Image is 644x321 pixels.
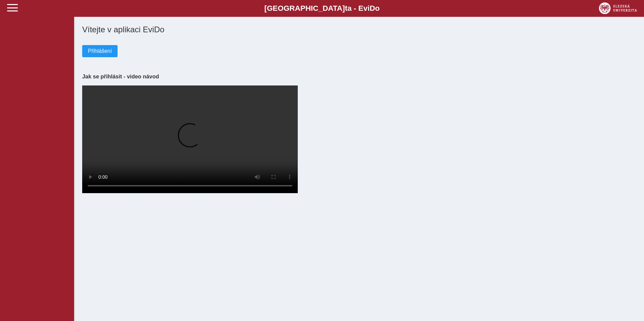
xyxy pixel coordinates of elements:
button: Přihlášení [82,45,118,57]
span: o [375,4,380,12]
span: t [345,4,347,12]
h3: Jak se přihlásit - video návod [82,73,636,80]
span: D [369,4,375,12]
video: Your browser does not support the video tag. [82,85,298,193]
img: logo_web_su.png [599,2,637,14]
span: Přihlášení [88,48,112,54]
b: [GEOGRAPHIC_DATA] a - Evi [20,4,624,13]
h1: Vítejte v aplikaci EviDo [82,25,636,34]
